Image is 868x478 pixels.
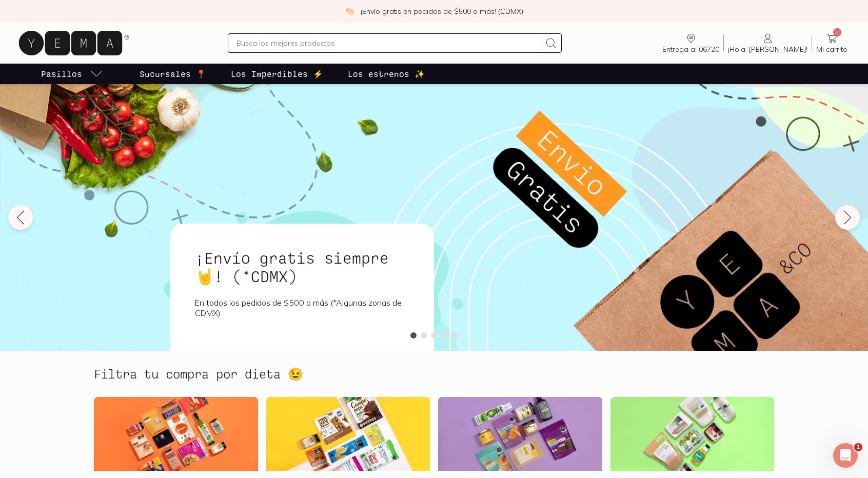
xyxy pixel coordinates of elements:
[812,32,852,54] a: 14Mi carrito
[266,397,430,471] img: Dieta sin gluten
[833,443,858,468] iframe: Intercom live chat
[346,64,427,84] a: Los estrenos ✨
[39,64,105,84] a: pasillo-todos-link
[724,32,812,54] a: ¡Hola, [PERSON_NAME]!
[229,64,325,84] a: Los Imperdibles ⚡️
[94,367,303,381] h2: Filtra tu compra por dieta 😉
[610,397,775,471] img: Dieta orgánica
[833,28,841,36] span: 14
[854,443,862,451] span: 1
[140,68,206,80] p: Sucursales 📍
[195,297,409,318] p: En todos los pedidos de $500 o más (*Algunas zonas de CDMX)
[348,68,425,80] p: Los estrenos ✨
[361,6,523,16] p: ¡Envío gratis en pedidos de $500 o más! (CDMX)
[816,45,847,54] span: Mi carrito
[345,7,354,16] img: check
[231,68,323,80] p: Los Imperdibles ⚡️
[662,45,719,54] span: Entrega a: 06720
[41,68,82,80] p: Pasillos
[438,397,602,471] img: Dieta keto
[137,64,208,84] a: Sucursales 📍
[94,397,258,471] img: Dieta Vegana
[236,37,541,49] input: Busca los mejores productos
[658,32,723,54] a: Entrega a: 06720
[728,45,807,54] span: ¡Hola, [PERSON_NAME]!
[195,248,409,285] h1: ¡Envío gratis siempre🤘! (*CDMX)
